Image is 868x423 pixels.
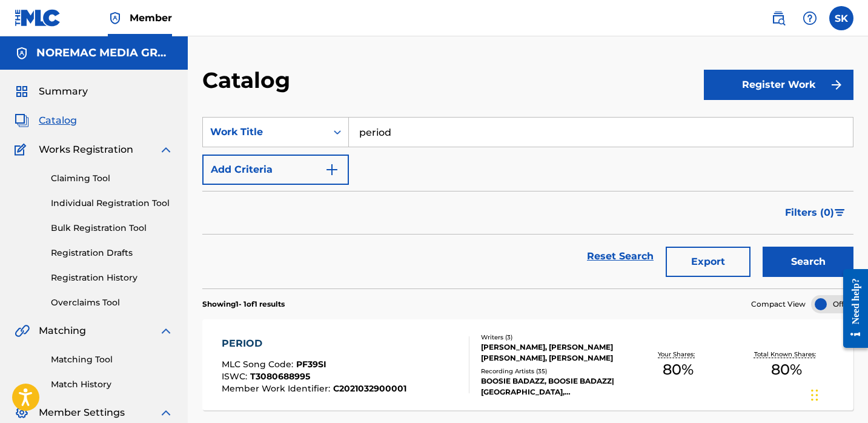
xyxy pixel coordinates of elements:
[771,359,802,381] span: 80 %
[222,383,333,394] span: Member Work Identifier :
[581,243,660,270] a: Reset Search
[39,84,88,99] span: Summary
[325,162,339,177] img: 9d2ae6d4665cec9f34b9.svg
[15,84,29,99] img: Summary
[159,142,173,157] img: expand
[159,324,173,338] img: expand
[51,353,173,366] a: Matching Tool
[202,67,296,94] h2: Catalog
[829,6,853,30] div: User Menu
[803,11,817,25] img: help
[39,113,77,128] span: Catalog
[15,9,61,27] img: MLC Logo
[202,155,349,185] button: Add Criteria
[481,333,624,342] div: Writers ( 3 )
[202,117,853,288] form: Search Form
[766,6,790,30] a: Public Search
[829,78,844,92] img: f7272a7cc735f4ea7f67.svg
[202,319,853,410] a: PERIODMLC Song Code:PF39SIISWC:T3080688995Member Work Identifier:C2021032900001Writers (3)[PERSON...
[481,367,624,376] div: Recording Artists ( 35 )
[658,350,698,359] p: Your Shares:
[763,247,853,277] button: Search
[704,70,853,100] button: Register Work
[36,46,173,60] h5: NOREMAC MEDIA GROUP
[51,222,173,235] a: Bulk Registration Tool
[51,247,173,259] a: Registration Drafts
[15,46,29,61] img: Accounts
[481,342,624,364] div: [PERSON_NAME], [PERSON_NAME] [PERSON_NAME], [PERSON_NAME]
[130,11,172,25] span: Member
[807,365,868,423] iframe: Chat Widget
[51,296,173,309] a: Overclaims Tool
[15,113,29,128] img: Catalog
[39,324,86,338] span: Matching
[15,84,88,99] a: SummarySummary
[834,260,868,358] iframe: Resource Center
[666,247,750,277] button: Export
[222,371,250,382] span: ISWC :
[754,350,819,359] p: Total Known Shares:
[51,197,173,210] a: Individual Registration Tool
[663,359,694,381] span: 80 %
[222,359,296,370] span: MLC Song Code :
[751,299,806,310] span: Compact View
[15,142,30,157] img: Works Registration
[798,6,822,30] div: Help
[39,405,125,420] span: Member Settings
[51,378,173,391] a: Match History
[202,299,285,310] p: Showing 1 - 1 of 1 results
[159,405,173,420] img: expand
[39,142,133,157] span: Works Registration
[785,205,834,220] span: Filters ( 0 )
[108,11,122,25] img: Top Rightsholder
[481,376,624,398] div: BOOSIE BADAZZ, BOOSIE BADAZZ|[GEOGRAPHIC_DATA], [GEOGRAPHIC_DATA]|[GEOGRAPHIC_DATA], [GEOGRAPHIC_...
[333,383,406,394] span: C2021032900001
[835,209,845,216] img: filter
[771,11,786,25] img: search
[15,113,77,128] a: CatalogCatalog
[811,377,818,413] div: Drag
[51,172,173,185] a: Claiming Tool
[778,198,853,228] button: Filters (0)
[250,371,310,382] span: T3080688995
[15,324,30,338] img: Matching
[51,271,173,284] a: Registration History
[222,336,406,351] div: PERIOD
[296,359,326,370] span: PF39SI
[15,405,29,420] img: Member Settings
[210,125,319,139] div: Work Title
